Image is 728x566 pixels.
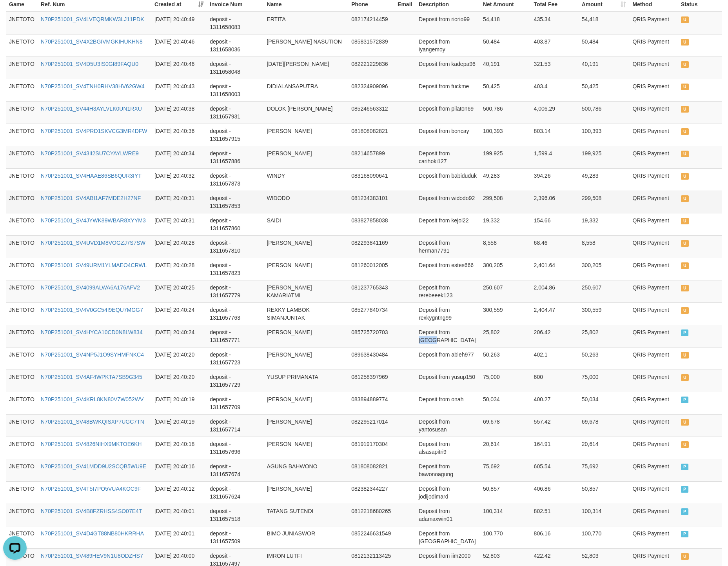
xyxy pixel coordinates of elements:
td: 557.42 [531,414,579,437]
td: [DATE] 20:40:12 [151,481,207,504]
td: 081260012005 [348,258,394,280]
td: JNETOTO [6,369,38,392]
td: deposit - 1311657763 [207,302,263,325]
td: 19,332 [480,213,531,235]
td: Deposit from yusup150 [416,369,480,392]
td: JNETOTO [6,437,38,459]
td: 50,425 [579,79,630,101]
td: [PERSON_NAME] [263,414,348,437]
td: Deposit from pilaton69 [416,101,480,124]
td: 20,614 [480,437,531,459]
td: QRIS Payment [629,325,677,347]
td: DOLOK [PERSON_NAME] [263,101,348,124]
a: N70P251001_SV43II2SU7CYAYLWRE9 [41,150,139,157]
td: AGUNG BAHWONO [263,459,348,481]
td: 154.66 [531,213,579,235]
td: 081234383101 [348,191,394,213]
td: Deposit from [GEOGRAPHIC_DATA] [416,325,480,347]
td: Deposit from [GEOGRAPHIC_DATA] [416,526,480,548]
td: 300,559 [579,302,630,325]
td: 500,786 [480,101,531,124]
td: deposit - 1311657709 [207,392,263,414]
td: deposit - 1311657729 [207,369,263,392]
td: deposit - 1311657810 [207,235,263,258]
a: N70P251001_SV4AF4WPKTA7SB9G345 [41,374,142,380]
td: 68.46 [531,235,579,258]
td: 100,314 [579,504,630,526]
td: QRIS Payment [629,124,677,146]
span: PAID [681,397,689,403]
td: 2,004.86 [531,280,579,302]
td: Deposit from rerebeeek123 [416,280,480,302]
td: [DATE] 20:40:16 [151,459,207,481]
span: UNPAID [681,240,689,247]
a: N70P251001_SV4JYWK89WBAR8XYYM3 [41,217,146,224]
td: [DATE][PERSON_NAME] [263,56,348,79]
a: N70P251001_SV4ABI1AF7MDE2H27NF [41,195,141,201]
span: PAID [681,508,689,515]
td: JNETOTO [6,79,38,101]
span: UNPAID [681,173,689,180]
td: BIMO JUNIASWOR [263,526,348,548]
td: [PERSON_NAME] [263,347,348,369]
td: JNETOTO [6,34,38,56]
a: N70P251001_SV4V0GC54I9EQU7MGG7 [41,307,143,313]
span: UNPAID [681,352,689,359]
td: 75,000 [579,369,630,392]
td: 2,404.47 [531,302,579,325]
td: QRIS Payment [629,101,677,124]
td: QRIS Payment [629,392,677,414]
td: Deposit from rexkygntng99 [416,302,480,325]
td: JNETOTO [6,56,38,79]
td: JNETOTO [6,302,38,325]
td: 321.53 [531,56,579,79]
td: 199,925 [579,146,630,168]
td: Deposit from carihoki127 [416,146,480,168]
a: N70P251001_SV4KRL8KN80V7W052WV [41,396,143,402]
td: Deposit from babiduduk [416,168,480,191]
td: JNETOTO [6,459,38,481]
td: 100,393 [480,124,531,146]
td: JNETOTO [6,12,38,35]
td: 250,607 [480,280,531,302]
td: 50,263 [480,347,531,369]
td: Deposit from riorio99 [416,12,480,35]
span: UNPAID [681,128,689,135]
td: [DATE] 20:40:01 [151,526,207,548]
a: N70P251001_SV4HAAE86SB6QUR3IYT [41,173,142,179]
td: 085725720703 [348,325,394,347]
a: N70P251001_SV489HEV9N1U8ODZHS7 [41,553,143,559]
td: 299,508 [480,191,531,213]
span: UNPAID [681,39,689,45]
td: 40,191 [480,56,531,79]
a: N70P251001_SV4NP5J1O9SYHMFNKC4 [41,351,144,358]
td: QRIS Payment [629,347,677,369]
td: QRIS Payment [629,34,677,56]
a: N70P251001_SV4D5U3IS0GI89FAQU0 [41,61,138,67]
span: UNPAID [681,61,689,68]
td: 085831572839 [348,34,394,56]
a: N70P251001_SV4HYCA10CD0N8LW834 [41,329,143,335]
td: 199,925 [480,146,531,168]
span: UNPAID [681,285,689,291]
td: JNETOTO [6,168,38,191]
td: JNETOTO [6,325,38,347]
td: Deposit from yantosusan [416,414,480,437]
td: 403.87 [531,34,579,56]
td: 75,692 [579,459,630,481]
td: deposit - 1311657886 [207,146,263,168]
td: 75,692 [480,459,531,481]
td: QRIS Payment [629,191,677,213]
span: UNPAID [681,106,689,113]
td: 082221229836 [348,56,394,79]
a: N70P251001_SV49URM1YLMAEO4CRWL [41,262,147,268]
td: JNETOTO [6,347,38,369]
td: 400.27 [531,392,579,414]
td: [DATE] 20:40:31 [151,191,207,213]
td: [DATE] 20:40:24 [151,302,207,325]
td: WINDY [263,168,348,191]
td: QRIS Payment [629,146,677,168]
a: N70P251001_SV44H3AYLVLK0UN1RXU [41,106,142,112]
td: 081258397969 [348,369,394,392]
td: 089638430484 [348,347,394,369]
